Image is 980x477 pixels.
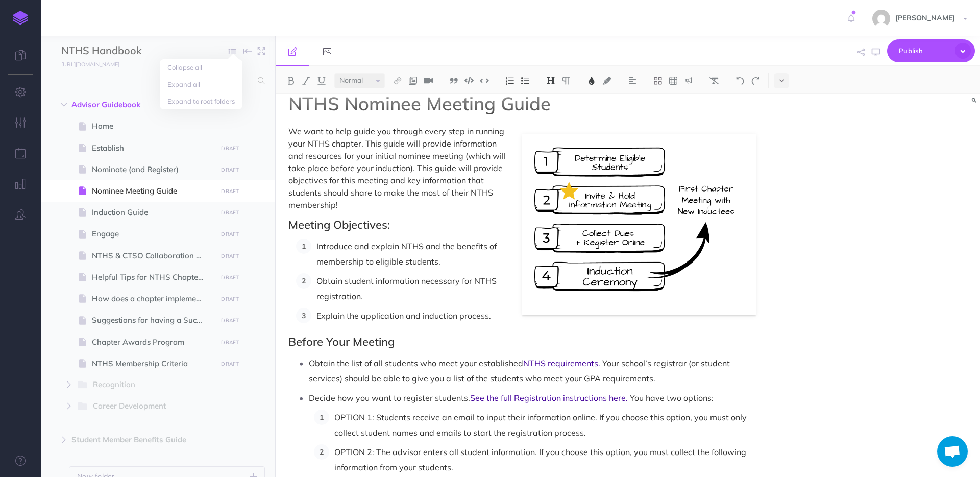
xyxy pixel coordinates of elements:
[630,393,714,403] span: You have two options:
[736,77,745,85] img: Undo
[217,164,243,176] button: DRAFT
[522,134,756,315] img: ObYG2CjiH8ddv0TXLcup.png
[334,447,748,472] span: OPTION 2: The advisor enters all student information. If you choose this option, you must collect...
[598,358,600,368] span: .
[751,77,760,85] img: Redo
[316,241,499,267] span: Introduce and explain NTHS and the benefits of membership to eligible students.
[449,77,458,85] img: Blockquote button
[546,77,555,85] img: Headings dropdown button
[217,358,243,370] button: DRAFT
[309,393,470,403] span: Decide how you want to register students.
[93,378,199,392] span: Recognition
[408,77,418,85] img: Add image button
[92,206,214,219] span: Induction Guide
[61,71,252,90] input: Search
[217,272,243,283] button: DRAFT
[221,296,239,302] small: DRAFT
[92,163,214,176] span: Nominate (and Register)
[887,39,975,62] button: Publish
[626,393,628,403] span: .
[221,361,239,367] small: DRAFT
[523,358,598,368] a: NTHS requirements
[61,61,119,68] small: [URL][DOMAIN_NAME]
[92,142,214,154] span: Establish
[872,10,890,28] img: e15ca27c081d2886606c458bc858b488.jpg
[217,228,243,240] button: DRAFT
[217,337,243,348] button: DRAFT
[470,393,626,403] a: See the full Registration instructions here
[309,358,523,368] span: Obtain the list of all students who meet your established
[464,77,474,84] img: Code block button
[424,77,433,85] img: Add video button
[92,293,214,305] span: How does a chapter implement the Core Four Objectives?
[217,293,243,305] button: DRAFT
[160,59,242,76] a: Collapse all
[316,311,491,321] span: Explain the application and induction process.
[505,77,514,85] img: Ordered list button
[160,76,242,93] a: Expand all
[669,77,678,85] img: Create table button
[393,77,402,85] img: Link button
[602,77,611,85] img: Text background color button
[221,145,239,152] small: DRAFT
[92,120,214,132] span: Home
[221,253,239,259] small: DRAFT
[334,412,749,438] span: OPTION 1: Students receive an email to input their information online. If you choose this option,...
[561,77,571,85] img: Paragraph button
[92,228,214,240] span: Engage
[71,434,201,446] span: Student Member Benefits Guide
[288,126,508,210] span: We want to help guide you through every step in running your NTHS chapter. This guide will provid...
[61,43,181,59] input: Documentation Name
[317,77,326,85] img: Underline button
[288,218,390,232] span: Meeting Objectives:
[217,142,243,154] button: DRAFT
[71,99,201,111] span: Advisor Guidebook
[221,231,239,237] small: DRAFT
[890,13,960,22] span: [PERSON_NAME]
[221,317,239,324] small: DRAFT
[937,436,968,467] a: Open chat
[288,335,395,349] span: Before Your Meeting
[92,185,214,197] span: Nominee Meeting Guide
[587,77,596,85] img: Text color button
[521,77,530,85] img: Unordered list button
[709,77,719,85] img: Clear styles button
[92,314,214,326] span: Suggestions for having a Successful Chapter
[92,250,214,262] span: NTHS & CTSO Collaboration Guide
[480,77,489,84] img: Inline code button
[13,11,28,25] img: logo-mark.svg
[316,276,499,301] span: Obtain student information necessary for NTHS registration.
[288,92,551,115] span: NTHS Nominee Meeting Guide
[217,315,243,326] button: DRAFT
[92,357,214,370] span: NTHS Membership Criteria
[93,400,199,413] span: Career Development
[221,188,239,195] small: DRAFT
[899,43,950,59] span: Publish
[221,209,239,216] small: DRAFT
[92,271,214,283] span: Helpful Tips for NTHS Chapter Officers
[217,250,243,262] button: DRAFT
[628,77,637,85] img: Alignment dropdown menu button
[221,166,239,173] small: DRAFT
[684,77,693,85] img: Callout dropdown menu button
[217,207,243,219] button: DRAFT
[221,339,239,346] small: DRAFT
[302,77,311,85] img: Italic button
[286,77,296,85] img: Bold button
[41,59,130,69] a: [URL][DOMAIN_NAME]
[217,185,243,197] button: DRAFT
[221,274,239,281] small: DRAFT
[160,93,242,110] a: Expand to root folders
[92,336,214,348] span: Chapter Awards Program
